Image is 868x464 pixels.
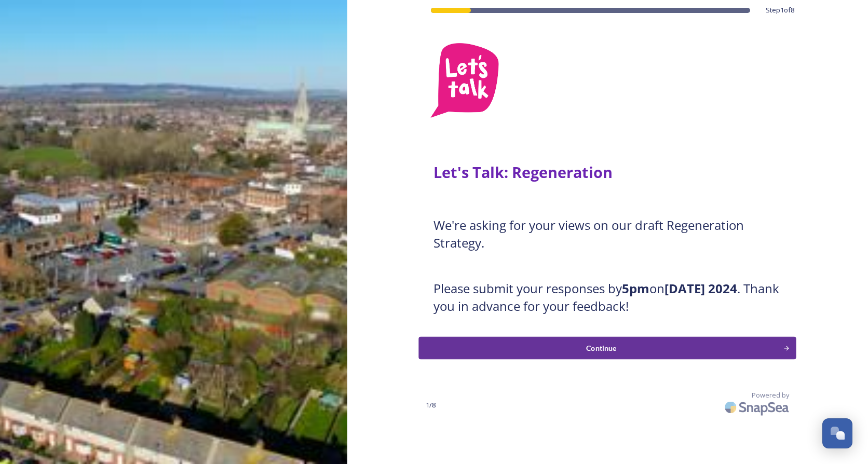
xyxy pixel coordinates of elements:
[664,280,705,297] strong: [DATE]
[419,337,796,359] button: Continue
[752,390,789,400] span: Powered by
[426,42,504,119] img: Let's%20Talk.jpg
[426,400,436,410] span: 1 / 8
[722,395,794,419] img: SnapSea Logo
[433,162,613,182] strong: Let's Talk: Regeneration
[822,418,852,448] button: Open Chat
[425,343,778,353] div: Continue
[766,5,794,15] span: Step 1 of 8
[433,280,781,315] h2: Please submit your responses by on . Thank you in advance for your feedback!
[622,280,649,297] strong: 5pm
[708,280,737,297] strong: 2024
[433,216,781,252] h2: We're asking for your views on our draft Regeneration Strategy.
